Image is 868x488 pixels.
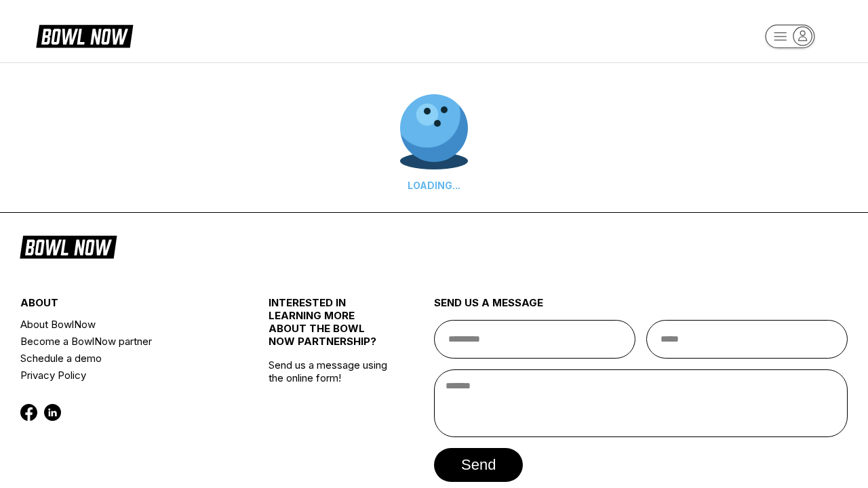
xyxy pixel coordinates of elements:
[20,333,227,350] a: Become a BowlNow partner
[400,180,468,191] div: LOADING...
[20,296,227,316] div: about
[20,367,227,384] a: Privacy Policy
[20,350,227,367] a: Schedule a demo
[20,316,227,333] a: About BowlNow
[434,296,848,320] div: send us a message
[269,296,393,359] div: INTERESTED IN LEARNING MORE ABOUT THE BOWL NOW PARTNERSHIP?
[434,448,523,482] button: send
